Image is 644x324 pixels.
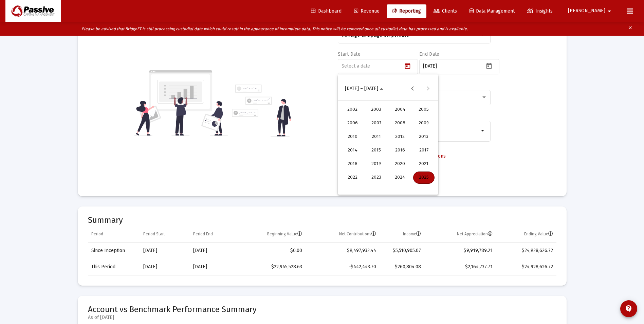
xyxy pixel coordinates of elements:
[412,116,436,130] button: 2009
[413,104,435,116] div: 2005
[413,158,435,170] div: 2021
[366,144,387,157] div: 2015
[342,131,363,143] div: 2010
[339,82,389,95] button: Choose date
[341,103,364,116] button: 2002
[342,117,363,129] div: 2006
[389,117,411,129] div: 2008
[366,172,387,184] div: 2023
[366,104,387,116] div: 2003
[388,130,412,144] button: 2012
[389,104,411,116] div: 2004
[421,82,435,95] button: Next 24 years
[413,144,435,157] div: 2017
[364,144,388,157] button: 2015
[364,157,388,171] button: 2019
[364,116,388,130] button: 2007
[366,158,387,170] div: 2019
[342,104,363,116] div: 2002
[342,158,363,170] div: 2018
[388,116,412,130] button: 2008
[412,130,436,144] button: 2013
[341,171,364,184] button: 2022
[366,117,387,129] div: 2007
[389,172,411,184] div: 2024
[412,157,436,171] button: 2021
[341,116,364,130] button: 2006
[412,144,436,157] button: 2017
[412,171,436,184] button: 2025
[345,86,378,91] span: [DATE] – [DATE]
[341,157,364,171] button: 2018
[389,131,411,143] div: 2012
[366,131,387,143] div: 2011
[413,172,435,184] div: 2025
[388,103,412,116] button: 2004
[364,171,388,184] button: 2023
[341,144,364,157] button: 2014
[364,103,388,116] button: 2003
[413,131,435,143] div: 2013
[342,144,363,157] div: 2014
[388,157,412,171] button: 2020
[388,171,412,184] button: 2024
[406,82,420,95] button: Previous 24 years
[389,144,411,157] div: 2016
[388,144,412,157] button: 2016
[341,130,364,144] button: 2010
[364,130,388,144] button: 2011
[342,172,363,184] div: 2022
[389,158,411,170] div: 2020
[413,117,435,129] div: 2009
[412,103,436,116] button: 2005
